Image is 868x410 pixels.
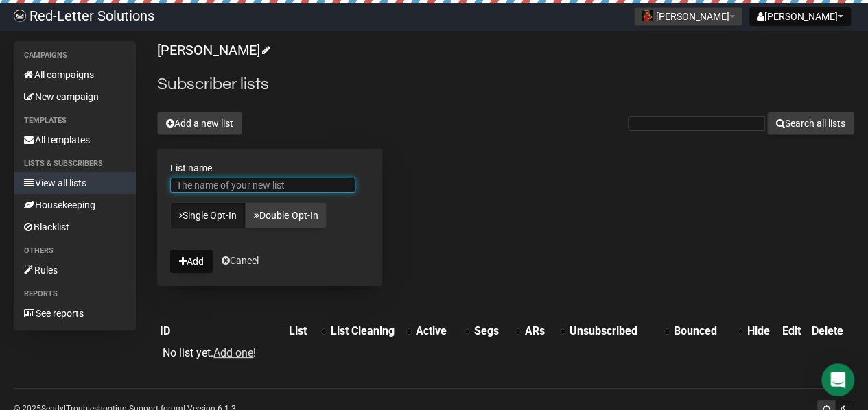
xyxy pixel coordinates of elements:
[157,42,268,58] a: [PERSON_NAME]
[170,162,369,174] label: List name
[213,346,253,359] a: Add one
[331,324,399,338] div: List Cleaning
[14,302,136,324] a: See reports
[14,156,136,172] li: Lists & subscribers
[245,202,327,228] a: Double Opt-In
[747,324,776,338] div: Hide
[474,324,508,338] div: Segs
[14,286,136,302] li: Reports
[170,178,355,193] input: The name of your new list
[525,324,553,338] div: ARs
[14,172,136,194] a: View all lists
[157,341,285,365] td: No list yet. !
[328,322,413,341] th: List Cleaning: No sort applied, activate to apply an ascending sort
[671,322,744,341] th: Bounced: No sort applied, activate to apply an ascending sort
[286,322,329,341] th: List: No sort applied, activate to apply an ascending sort
[570,324,657,338] div: Unsubscribed
[779,322,808,341] th: Edit: No sort applied, sorting is disabled
[157,112,242,135] button: Add a new list
[821,363,854,396] div: Open Intercom Messenger
[14,86,136,108] a: New campaign
[289,324,315,338] div: List
[157,72,854,97] h2: Subscriber lists
[14,216,136,238] a: Blacklist
[170,250,213,273] button: Add
[567,322,670,341] th: Unsubscribed: No sort applied, activate to apply an ascending sort
[642,10,653,21] img: 128.jpg
[522,322,567,341] th: ARs: No sort applied, activate to apply an ascending sort
[413,322,471,341] th: Active: No sort applied, activate to apply an ascending sort
[808,322,854,341] th: Delete: No sort applied, sorting is disabled
[14,259,136,281] a: Rules
[222,255,259,266] a: Cancel
[744,322,779,341] th: Hide: No sort applied, sorting is disabled
[674,324,731,338] div: Bounced
[767,112,854,135] button: Search all lists
[14,10,26,22] img: 983279c4004ba0864fc8a668c650e103
[811,324,852,338] div: Delete
[14,47,136,64] li: Campaigns
[749,7,851,26] button: [PERSON_NAME]
[782,324,806,338] div: Edit
[416,324,458,338] div: Active
[634,7,742,26] button: [PERSON_NAME]
[14,194,136,216] a: Housekeeping
[14,112,136,129] li: Templates
[14,129,136,151] a: All templates
[170,202,246,228] a: Single Opt-In
[14,64,136,86] a: All campaigns
[157,322,285,341] th: ID: No sort applied, sorting is disabled
[471,322,522,341] th: Segs: No sort applied, activate to apply an ascending sort
[160,324,283,338] div: ID
[14,243,136,259] li: Others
